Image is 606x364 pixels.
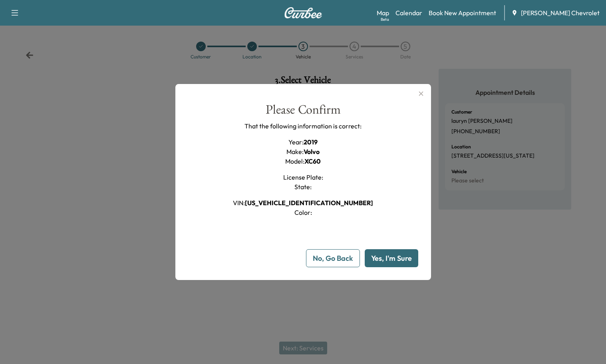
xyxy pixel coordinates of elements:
span: Volvo [304,148,320,156]
p: That the following information is correct: [244,121,362,131]
a: Calendar [395,8,422,18]
button: No, Go Back [306,249,360,267]
h1: VIN : [233,198,373,208]
button: Yes, I'm Sure [365,249,418,267]
span: XC60 [304,157,321,165]
div: Beta [381,16,389,22]
h1: State : [294,182,312,192]
span: 2019 [304,138,318,146]
h1: License Plate : [283,172,323,182]
span: [US_VEHICLE_IDENTIFICATION_NUMBER] [245,199,373,207]
h1: Make : [286,147,320,156]
div: Please Confirm [266,103,341,121]
h1: Year : [288,137,318,147]
h1: Model : [285,156,321,166]
a: Book New Appointment [429,8,496,18]
img: Curbee Logo [284,7,322,18]
a: MapBeta [377,8,389,18]
h1: Color : [294,208,312,217]
span: [PERSON_NAME] Chevrolet [521,8,600,18]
